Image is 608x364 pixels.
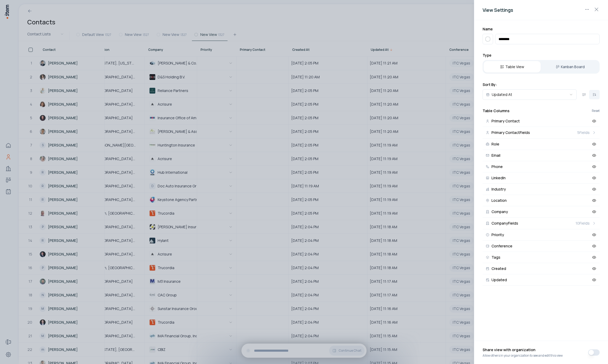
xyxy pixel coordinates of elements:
[483,347,563,354] span: Share view with organization
[483,229,600,241] button: Priority
[483,184,600,195] button: Industry
[483,161,600,172] button: Phone
[491,244,512,248] span: Conference
[491,221,518,225] span: Company Fields
[491,256,500,259] span: Tags
[483,263,600,274] button: Created
[483,127,600,139] button: Primary ContactFields5Fields
[483,82,600,87] h2: Sort By:
[483,195,600,206] button: Location
[491,199,507,202] span: Location
[592,109,600,112] button: Reset
[491,165,503,169] span: Phone
[483,172,600,184] button: LinkedIn
[491,278,507,282] span: Updated
[491,210,508,214] span: Company
[483,218,600,229] button: CompanyFields10Fields
[483,6,600,14] h2: View Settings
[483,108,510,113] h2: Table Columns
[491,154,500,157] span: Email
[484,61,541,73] button: Table View
[483,206,600,218] button: Company
[491,142,499,146] span: Role
[491,119,520,123] span: Primary Contact
[491,131,530,134] span: Primary Contact Fields
[483,274,600,286] button: Updated
[491,187,506,191] span: Industry
[491,233,504,237] span: Priority
[483,116,600,127] button: Primary Contact
[491,267,506,270] span: Created
[583,5,591,14] button: View actions
[483,252,600,263] button: Tags
[483,139,600,150] button: Role
[483,26,600,32] h2: Name
[483,150,600,161] button: Email
[577,130,590,135] span: 5 Fields
[483,53,600,58] h2: Type
[483,354,563,358] span: Allow others in your organization to see and edit this view
[576,221,590,226] span: 10 Fields
[483,241,600,252] button: Conference
[542,61,599,73] button: Kanban Board
[491,176,506,180] span: LinkedIn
